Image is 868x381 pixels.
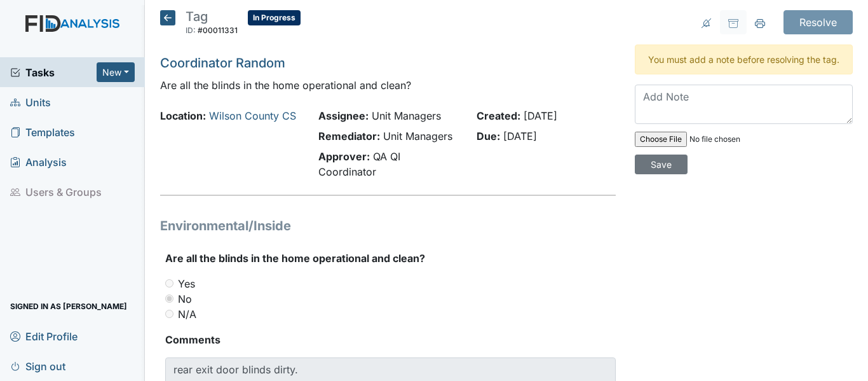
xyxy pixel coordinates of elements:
[186,9,208,24] span: Tag
[165,294,173,303] input: No
[503,130,537,142] span: [DATE]
[635,155,688,174] input: Save
[783,10,853,34] input: Resolve
[160,55,285,71] a: Coordinator Random
[178,307,196,322] label: N/A
[477,130,500,142] strong: Due:
[10,65,97,80] a: Tasks
[178,276,195,291] label: Yes
[477,109,520,122] strong: Created:
[165,332,616,347] strong: Comments
[372,109,441,122] span: Unit Managers
[318,130,380,142] strong: Remediator:
[10,296,127,316] span: Signed in as [PERSON_NAME]
[178,291,192,307] label: No
[10,356,65,376] span: Sign out
[160,216,616,235] h1: Environmental/Inside
[10,122,75,142] span: Templates
[165,310,173,318] input: N/A
[198,25,238,35] span: #00011331
[524,109,557,122] span: [DATE]
[318,150,370,163] strong: Approver:
[248,10,301,25] span: In Progress
[186,25,196,35] span: ID:
[160,109,206,122] strong: Location:
[318,109,369,122] strong: Assignee:
[10,326,78,346] span: Edit Profile
[635,45,853,74] div: You must add a note before resolving the tag.
[10,152,67,172] span: Analysis
[10,92,51,112] span: Units
[209,109,296,122] a: Wilson County CS
[383,130,452,142] span: Unit Managers
[165,279,173,287] input: Yes
[160,78,616,93] p: Are all the blinds in the home operational and clean?
[165,251,425,266] label: Are all the blinds in the home operational and clean?
[97,62,135,82] button: New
